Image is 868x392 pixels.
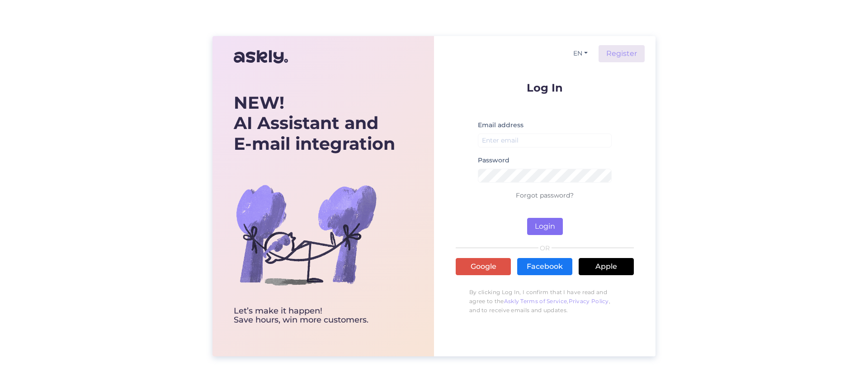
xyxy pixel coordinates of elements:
a: Apple [579,258,634,275]
label: Password [478,156,509,165]
input: Enter email [478,134,612,148]
a: Google [456,258,511,275]
img: Askly [234,46,288,68]
b: NEW! [234,92,284,113]
div: Let’s make it happen! Save hours, win more customers. [234,307,395,325]
img: bg-askly [234,162,378,307]
a: Askly Terms of Service [504,298,567,304]
a: Register [599,45,645,62]
span: OR [538,245,552,251]
div: AI Assistant and E-mail integration [234,92,395,154]
p: Log In [456,82,634,93]
label: Email address [478,120,524,130]
button: EN [570,47,591,60]
a: Privacy Policy [569,298,609,304]
p: By clicking Log In, I confirm that I have read and agree to the , , and to receive emails and upd... [456,283,634,319]
a: Forgot password? [516,191,574,199]
button: Login [527,218,563,235]
a: Facebook [517,258,572,275]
